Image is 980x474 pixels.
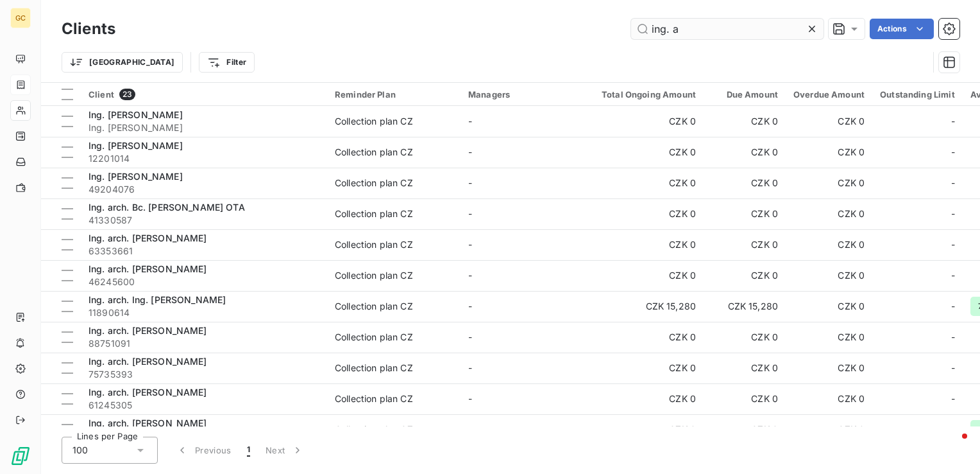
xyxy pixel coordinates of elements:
[594,168,704,198] td: CZK 0
[951,269,955,282] span: -
[72,444,88,457] span: 100
[468,208,472,219] span: -
[786,260,872,291] td: CZK 0
[468,424,472,435] span: -
[335,146,413,159] div: Collection plan CZ
[704,106,786,137] td: CZK 0
[951,207,955,220] span: -
[594,137,704,168] td: CZK 0
[594,198,704,229] td: CZK 0
[335,269,413,282] div: Collection plan CZ
[704,137,786,168] td: CZK 0
[870,19,934,39] button: Actions
[594,353,704,383] td: CZK 0
[335,362,413,374] div: Collection plan CZ
[786,322,872,353] td: CZK 0
[89,183,319,196] span: 49204076
[89,152,319,165] span: 12201014
[335,392,413,405] div: Collection plan CZ
[468,270,472,281] span: -
[594,260,704,291] td: CZK 0
[468,239,472,250] span: -
[951,238,955,251] span: -
[199,52,255,73] button: Filter
[594,414,704,445] td: CZK 0
[631,19,824,39] input: Search
[335,423,413,436] div: Collection plan CZ
[62,52,183,73] button: [GEOGRAPHIC_DATA]
[89,121,319,134] span: Ing. [PERSON_NAME]
[951,362,955,374] span: -
[119,89,135,100] span: 23
[951,177,955,189] span: -
[594,106,704,137] td: CZK 0
[168,437,239,464] button: Previous
[594,291,704,322] td: CZK 15,280
[704,260,786,291] td: CZK 0
[89,368,319,381] span: 75735393
[89,417,207,428] span: Ing. arch. [PERSON_NAME]
[951,300,955,313] span: -
[89,387,207,398] span: Ing. arch. [PERSON_NAME]
[786,229,872,260] td: CZK 0
[468,177,472,188] span: -
[89,140,183,151] span: Ing. [PERSON_NAME]
[89,109,183,120] span: Ing. [PERSON_NAME]
[468,301,472,312] span: -
[468,331,472,342] span: -
[89,294,226,305] span: Ing. arch. Ing. [PERSON_NAME]
[468,362,472,373] span: -
[711,89,778,100] div: Due Amount
[89,214,319,227] span: 41330587
[704,322,786,353] td: CZK 0
[594,322,704,353] td: CZK 0
[335,177,413,189] div: Collection plan CZ
[936,430,967,461] iframe: Intercom live chat
[89,89,114,100] span: Client
[335,89,453,100] div: Reminder Plan
[786,168,872,198] td: CZK 0
[594,383,704,414] td: CZK 0
[89,171,183,182] span: Ing. [PERSON_NAME]
[786,291,872,322] td: CZK 0
[335,238,413,251] div: Collection plan CZ
[89,356,207,367] span: Ing. arch. [PERSON_NAME]
[89,306,319,319] span: 11890614
[704,168,786,198] td: CZK 0
[594,229,704,260] td: CZK 0
[704,291,786,322] td: CZK 15,280
[89,202,245,213] span: Ing. arch. Bc. [PERSON_NAME] OTA
[880,89,955,100] div: Outstanding Limit
[704,198,786,229] td: CZK 0
[602,89,696,100] div: Total Ongoing Amount
[793,89,865,100] div: Overdue Amount
[786,198,872,229] td: CZK 0
[89,233,207,243] span: Ing. arch. [PERSON_NAME]
[704,229,786,260] td: CZK 0
[951,331,955,344] span: -
[951,146,955,159] span: -
[89,337,319,350] span: 88751091
[10,446,31,466] img: Logo LeanPay
[89,325,207,336] span: Ing. arch. [PERSON_NAME]
[10,8,31,28] div: GC
[89,263,207,274] span: Ing. arch. [PERSON_NAME]
[468,89,586,100] div: Managers
[786,106,872,137] td: CZK 0
[786,137,872,168] td: CZK 0
[239,437,258,464] button: 1
[468,116,472,127] span: -
[247,444,250,457] span: 1
[258,437,312,464] button: Next
[62,17,115,40] h3: Clients
[335,300,413,313] div: Collection plan CZ
[89,245,319,258] span: 63353661
[89,276,319,288] span: 46245600
[335,331,413,344] div: Collection plan CZ
[951,423,955,436] span: -
[335,207,413,220] div: Collection plan CZ
[951,392,955,405] span: -
[335,115,413,128] div: Collection plan CZ
[468,146,472,157] span: -
[704,383,786,414] td: CZK 0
